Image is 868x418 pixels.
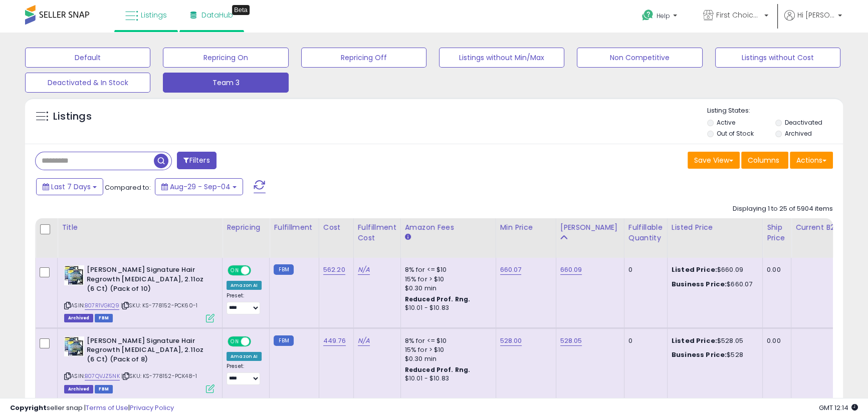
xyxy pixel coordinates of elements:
[634,2,687,33] a: Help
[10,403,47,412] strong: Copyright
[741,152,788,169] button: Columns
[163,48,288,68] button: Repricing On
[717,129,753,138] label: Out of Stock
[95,314,113,322] span: FBM
[672,280,755,289] div: $660.07
[560,222,620,233] div: [PERSON_NAME]
[85,301,119,310] a: B07R1VGKQ9
[130,403,174,412] a: Privacy Policy
[323,222,349,233] div: Cost
[688,152,740,169] button: Save View
[405,374,488,383] div: $10.01 - $10.83
[170,182,231,192] span: Aug-29 - Sep-04
[405,284,488,293] div: $0.30 min
[748,155,779,165] span: Columns
[672,222,758,233] div: Listed Price
[405,295,471,303] b: Reduced Prof. Rng.
[717,118,735,127] label: Active
[121,372,197,380] span: | SKU: KS-778152-PCK48-1
[64,314,93,322] span: Listings that have been deleted from Seller Central
[405,233,411,242] small: Amazon Fees.
[141,10,167,20] span: Listings
[62,222,218,233] div: Title
[51,182,91,192] span: Last 7 Days
[229,337,241,345] span: ON
[95,385,113,393] span: FBM
[358,265,370,275] a: N/A
[405,275,488,284] div: 15% for > $10
[36,178,103,195] button: Last 7 Days
[628,265,660,274] div: 0
[657,12,670,20] span: Help
[560,265,582,275] a: 660.09
[784,10,842,33] a: Hi [PERSON_NAME]
[672,336,717,345] b: Listed Price:
[672,279,727,289] b: Business Price:
[53,110,92,124] h5: Listings
[177,152,216,169] button: Filters
[767,222,787,243] div: Ship Price
[672,350,727,359] b: Business Price:
[87,265,208,296] b: [PERSON_NAME] Signature Hair Regrowth [MEDICAL_DATA], 2.11oz (6 Ct) (Pack of 10)
[87,336,208,367] b: [PERSON_NAME] Signature Hair Regrowth [MEDICAL_DATA], 2.11oz (6 Ct) (Pack of 8)
[86,403,128,412] a: Terms of Use
[121,301,197,309] span: | SKU: KS-778152-PCK60-1
[274,335,293,346] small: FBM
[733,204,833,214] div: Displaying 1 to 25 of 5904 items
[25,48,150,68] button: Default
[227,363,262,385] div: Preset:
[105,183,151,192] span: Compared to:
[201,10,233,20] span: DataHub
[785,118,822,127] label: Deactivated
[163,73,288,93] button: Team 3
[64,336,84,356] img: 51NnbmSVkYL._SL40_.jpg
[64,265,214,321] div: ASIN:
[785,129,812,138] label: Archived
[672,350,755,359] div: $528
[232,5,250,15] div: Tooltip anchor
[250,266,266,275] span: OFF
[405,365,471,374] b: Reduced Prof. Rng.
[560,336,582,346] a: 528.05
[797,10,835,20] span: Hi [PERSON_NAME]
[819,403,858,412] span: 2025-09-12 12:14 GMT
[405,265,488,274] div: 8% for <= $10
[323,265,345,275] a: 562.20
[405,304,488,312] div: $10.01 - $10.83
[405,222,492,233] div: Amazon Fees
[672,265,755,274] div: $660.09
[500,336,522,346] a: 528.00
[274,222,314,233] div: Fulfillment
[64,336,214,392] div: ASIN:
[790,152,833,169] button: Actions
[358,222,396,243] div: Fulfillment Cost
[323,336,346,346] a: 449.76
[274,264,293,275] small: FBM
[577,48,702,68] button: Non Competitive
[767,265,783,274] div: 0.00
[227,352,262,361] div: Amazon AI
[250,337,266,345] span: OFF
[672,265,717,274] b: Listed Price:
[628,222,663,243] div: Fulfillable Quantity
[10,403,174,413] div: seller snap | |
[227,292,262,315] div: Preset:
[628,336,660,345] div: 0
[405,345,488,354] div: 15% for > $10
[155,178,243,195] button: Aug-29 - Sep-04
[229,266,241,275] span: ON
[227,222,265,233] div: Repricing
[715,48,840,68] button: Listings without Cost
[405,336,488,345] div: 8% for <= $10
[25,73,150,93] button: Deactivated & In Stock
[641,9,654,22] i: Get Help
[767,336,783,345] div: 0.00
[500,222,552,233] div: Min Price
[716,10,761,20] span: First Choice Online
[227,281,262,290] div: Amazon AI
[707,106,843,116] p: Listing States:
[439,48,564,68] button: Listings without Min/Max
[85,372,120,380] a: B07QVJZ5NK
[358,336,370,346] a: N/A
[405,354,488,363] div: $0.30 min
